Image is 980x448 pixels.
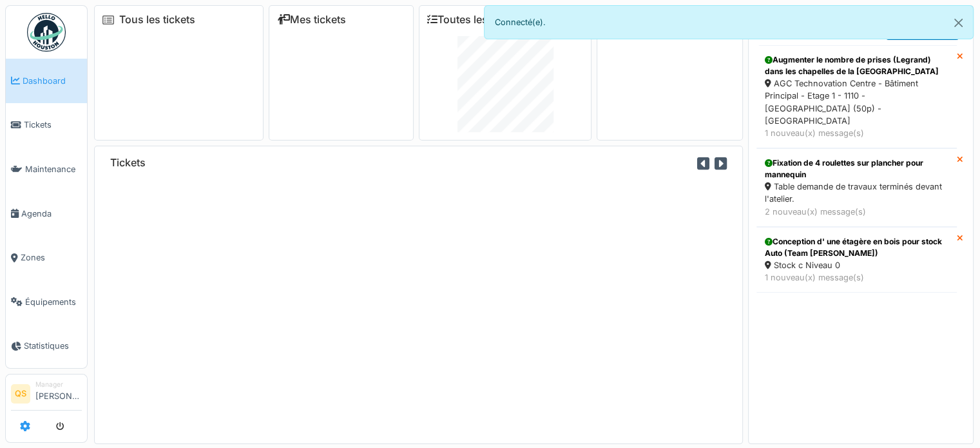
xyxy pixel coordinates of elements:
[25,296,82,308] span: Équipements
[765,180,948,205] div: Table demande de travaux terminés devant l'atelier.
[6,324,87,369] a: Statistiques
[765,236,948,259] div: Conception d' une étagère en bois pour stock Auto (Team [PERSON_NAME])
[765,271,948,284] div: 1 nouveau(x) message(s)
[23,75,82,87] span: Dashboard
[11,384,30,404] li: QS
[765,54,948,77] div: Augmenter le nombre de prises (Legrand) dans les chapelles de la [GEOGRAPHIC_DATA]
[27,13,66,52] img: Badge_color-CXgf-gQk.svg
[765,127,948,139] div: 1 nouveau(x) message(s)
[21,251,82,264] span: Zones
[6,280,87,324] a: Équipements
[24,119,82,131] span: Tickets
[765,157,948,180] div: Fixation de 4 roulettes sur plancher pour mannequin
[765,77,948,127] div: AGC Technovation Centre - Bâtiment Principal - Etage 1 - 1110 - [GEOGRAPHIC_DATA] (50p) - [GEOGRA...
[6,59,87,103] a: Dashboard
[6,103,87,148] a: Tickets
[6,191,87,236] a: Agenda
[21,208,82,220] span: Agenda
[756,227,957,293] a: Conception d' une étagère en bois pour stock Auto (Team [PERSON_NAME]) Stock c Niveau 0 1 nouveau...
[6,147,87,191] a: Maintenance
[765,259,948,271] div: Stock c Niveau 0
[484,5,974,39] div: Connecté(e).
[756,148,957,227] a: Fixation de 4 roulettes sur plancher pour mannequin Table demande de travaux terminés devant l'at...
[427,14,523,26] a: Toutes les tâches
[35,380,82,407] li: [PERSON_NAME]
[277,14,346,26] a: Mes tickets
[944,6,973,40] button: Close
[25,163,82,175] span: Maintenance
[119,14,195,26] a: Tous les tickets
[24,340,82,352] span: Statistiques
[110,157,146,169] h6: Tickets
[756,45,957,148] a: Augmenter le nombre de prises (Legrand) dans les chapelles de la [GEOGRAPHIC_DATA] AGC Technovati...
[35,380,82,389] div: Manager
[11,380,82,411] a: QS Manager[PERSON_NAME]
[765,206,948,218] div: 2 nouveau(x) message(s)
[6,235,87,280] a: Zones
